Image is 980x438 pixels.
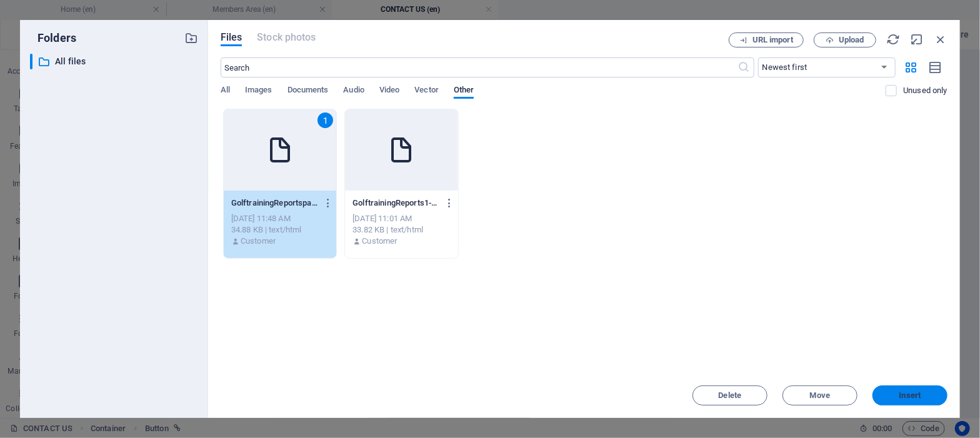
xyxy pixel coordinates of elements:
div: 34.88 KB | text/html [231,224,329,236]
span: This file type is not supported by this element [257,30,316,45]
p: Folders [30,30,76,46]
span: Audio [343,82,364,100]
i: Close [934,32,947,46]
button: Upload [814,32,876,47]
div: [DATE] 11:48 AM [231,213,329,224]
span: Other [454,82,474,100]
p: GolftrainingReports1-P1g9uaOFMcZbi4GSUZY-yQ.html [352,197,439,209]
span: Move [810,392,830,399]
i: Reload [886,32,900,46]
div: 33.82 KB | text/html [352,224,451,236]
p: Customer [241,236,276,247]
p: Customer [362,236,397,247]
span: URL import [752,36,793,44]
button: Insert [872,386,947,406]
p: All files [55,54,175,69]
a: Golf Training Reports [5,16,93,27]
i: Minimize [910,32,924,46]
div: ​ [30,54,32,69]
input: Search [221,57,738,77]
p: GolftrainingReportspassword-8NzDUBE9iRfUmkrFEGsvtw.html [231,197,317,209]
span: Documents [287,82,329,100]
button: Move [782,386,857,406]
span: Video [379,82,399,100]
span: Delete [719,392,742,399]
i: Create new folder [184,31,198,45]
a: Skip to main content [5,5,88,16]
div: [DATE] 11:01 AM [352,213,451,224]
p: Displays only files that are not in use on the website. Files added during this session can still... [903,85,947,96]
span: Files [221,30,242,45]
span: Upload [839,36,864,44]
button: Delete [692,386,767,406]
span: Insert [899,392,921,399]
span: All [221,82,230,100]
span: Images [245,82,272,100]
button: URL import [729,32,804,47]
div: 1 [317,112,333,128]
span: Vector [414,82,439,100]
